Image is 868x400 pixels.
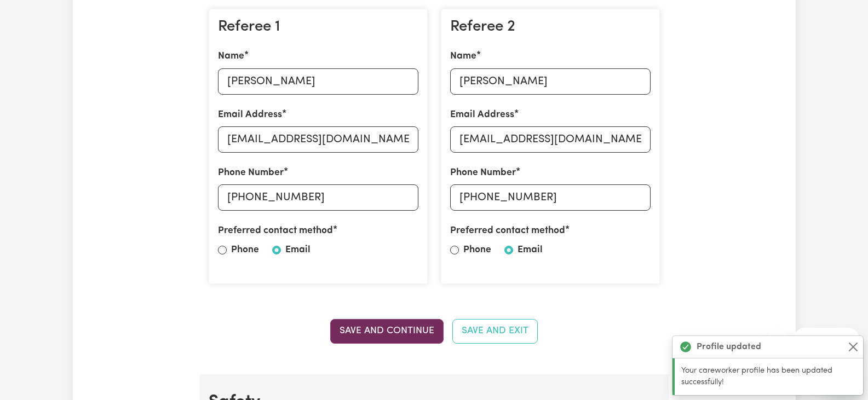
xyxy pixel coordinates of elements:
[218,166,284,180] label: Phone Number
[452,319,538,343] button: Save and Exit
[450,224,565,238] label: Preferred contact method
[218,108,282,122] label: Email Address
[330,319,444,343] button: Save and Continue
[518,243,543,257] label: Email
[450,166,516,180] label: Phone Number
[681,365,856,389] p: Your careworker profile has been updated successfully!
[450,108,514,122] label: Email Address
[7,8,66,16] span: Need any help?
[218,18,418,37] h3: Referee 1
[450,18,651,37] h3: Referee 2
[285,243,311,257] label: Email
[794,328,859,352] iframe: Message from company
[218,224,333,238] label: Preferred contact method
[847,340,860,353] button: Close
[231,243,259,257] label: Phone
[697,340,761,353] strong: Profile updated
[218,49,244,63] label: Name
[463,243,491,257] label: Phone
[767,330,789,352] iframe: Close message
[450,49,476,63] label: Name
